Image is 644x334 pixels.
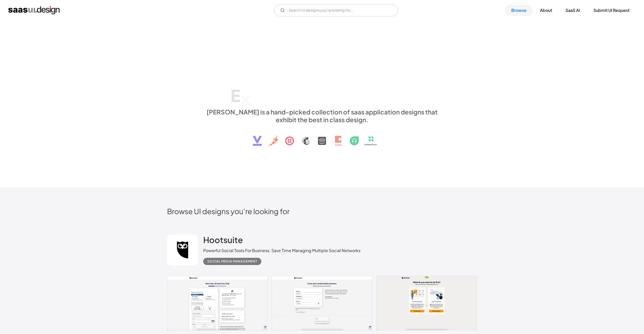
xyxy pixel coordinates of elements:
[274,4,398,17] input: Search UI designs you're looking for...
[274,4,398,17] form: Email Form
[203,235,243,247] a: Hootsuite
[203,247,360,254] div: Powerful Social Tools For Business. Save Time Managing Multiple Social Networks
[240,88,250,108] div: x
[8,6,60,14] a: home
[587,5,636,16] a: Submit UI Request
[203,235,243,245] h2: Hootsuite
[244,123,400,150] img: text, icon, saas logo
[505,5,533,16] a: Browse
[207,258,257,265] div: Social Media Management
[203,108,441,123] div: [PERSON_NAME] is a hand-picked collection of saas application designs that exhibit the best in cl...
[231,86,240,105] div: E
[203,63,441,103] h1: Explore SaaS UI design patterns & interactions.
[559,5,586,16] a: SaaS Ai
[167,207,477,216] h2: Browse UI designs you’re looking for
[534,5,558,16] a: About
